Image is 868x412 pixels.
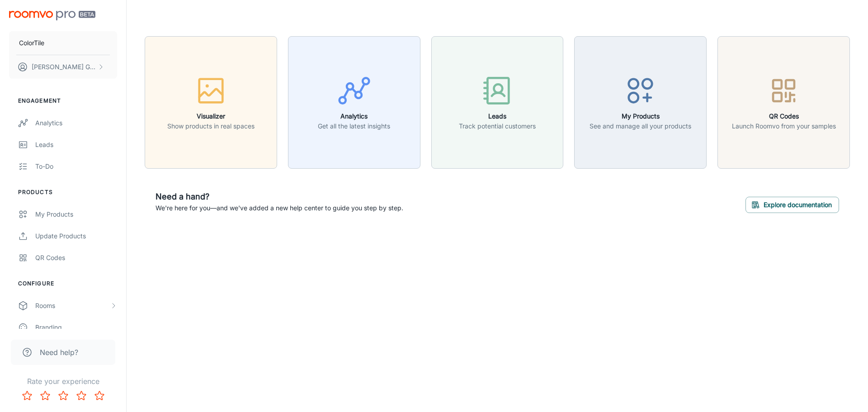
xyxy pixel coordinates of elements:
div: My Products [35,209,117,219]
h6: Need a hand? [156,190,403,203]
a: AnalyticsGet all the latest insights [288,97,420,106]
button: LeadsTrack potential customers [431,36,564,169]
h6: QR Codes [732,111,836,121]
h6: My Products [590,111,691,121]
p: Show products in real spaces [167,121,255,131]
div: Update Products [35,231,117,241]
p: Track potential customers [459,121,536,131]
button: My ProductsSee and manage all your products [574,36,707,169]
p: We're here for you—and we've added a new help center to guide you step by step. [156,203,403,213]
p: Launch Roomvo from your samples [732,121,836,131]
img: Roomvo PRO Beta [9,11,95,20]
button: Explore documentation [745,197,839,213]
a: QR CodesLaunch Roomvo from your samples [717,97,850,106]
div: Leads [35,140,117,150]
h6: Leads [459,111,536,121]
a: My ProductsSee and manage all your products [574,97,707,106]
div: QR Codes [35,253,117,263]
p: [PERSON_NAME] GARD [32,62,95,72]
button: QR CodesLaunch Roomvo from your samples [717,36,850,169]
button: ColorTile [9,31,117,55]
button: VisualizerShow products in real spaces [145,36,277,169]
button: AnalyticsGet all the latest insights [288,36,420,169]
p: Get all the latest insights [318,121,390,131]
h6: Analytics [318,111,390,121]
div: Analytics [35,118,117,128]
a: Explore documentation [745,199,839,208]
p: ColorTile [19,38,44,48]
p: See and manage all your products [590,121,691,131]
div: To-do [35,161,117,171]
a: LeadsTrack potential customers [431,97,564,106]
button: [PERSON_NAME] GARD [9,55,117,79]
h6: Visualizer [167,111,255,121]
